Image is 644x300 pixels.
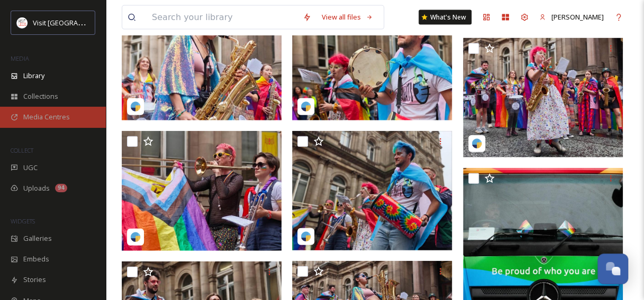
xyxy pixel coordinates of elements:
span: Media Centres [23,112,70,122]
img: snapsea-logo.png [130,101,141,112]
img: snapsea-logo.png [301,231,311,242]
span: [PERSON_NAME] [551,12,604,22]
img: sunflowerof21-17911160061174200.jpeg [122,1,282,121]
span: Library [23,71,44,81]
img: snapsea-logo.png [471,138,482,149]
span: Collections [23,91,58,101]
input: Search your library [147,6,297,29]
span: Galleries [23,233,52,243]
a: What's New [419,10,471,25]
img: snapsea-logo.png [301,101,311,112]
img: sunflowerof21-18517023748062584.jpeg [292,1,452,121]
a: View all files [316,7,378,27]
span: UGC [23,163,38,173]
span: Embeds [23,254,49,264]
span: Visit [GEOGRAPHIC_DATA] [33,17,115,27]
button: Open Chat [597,254,628,284]
img: sunflowerof21-17967470378923583.jpeg [463,38,623,158]
div: 94 [55,184,67,192]
span: Stories [23,275,46,285]
img: download%20(3).png [17,17,28,28]
span: COLLECT [11,146,33,154]
span: WIDGETS [11,217,35,225]
a: [PERSON_NAME] [534,7,609,27]
span: MEDIA [11,54,29,62]
img: sunflowerof21-17910685608174806.jpeg [292,131,452,251]
img: snapsea-logo.png [130,232,141,242]
img: sunflowerof21-18074349193800954.jpeg [122,131,282,251]
span: Uploads [23,183,50,193]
